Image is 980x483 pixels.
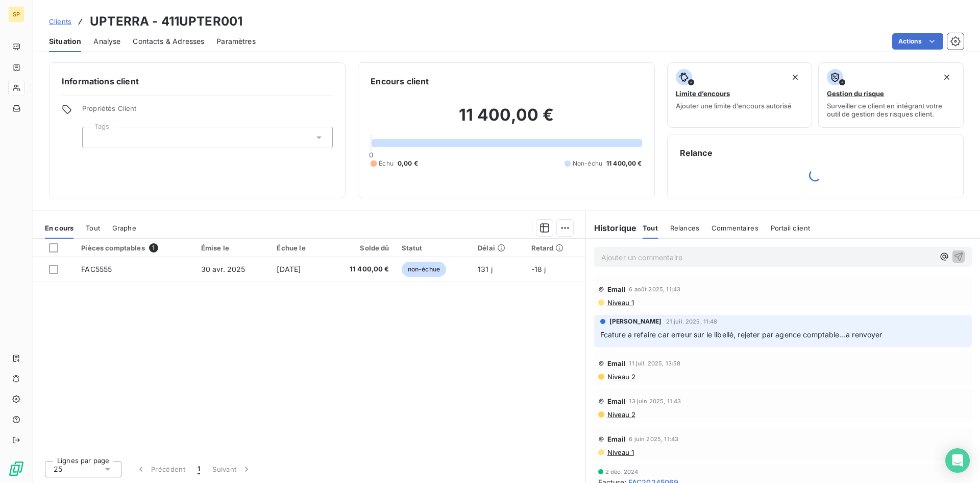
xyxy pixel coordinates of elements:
span: Surveiller ce client en intégrant votre outil de gestion des risques client. [827,102,955,118]
span: 1 [149,243,158,252]
span: 0,00 € [398,159,418,168]
h6: Informations client [62,75,333,87]
span: Niveau 2 [606,373,635,381]
div: Statut [402,244,466,252]
span: 13 juin 2025, 11:43 [629,398,681,404]
span: Clients [49,17,71,26]
span: Email [607,359,626,367]
div: Délai [478,244,519,252]
h2: 11 400,00 € [371,105,642,135]
span: 131 j [478,265,493,273]
span: 11 400,00 € [332,264,389,274]
h3: UPTERRA - 411UPTER001 [90,12,242,31]
span: FAC5555 [81,265,112,273]
span: Propriétés Client [82,104,333,119]
h6: Encours client [371,75,429,87]
button: Limite d’encoursAjouter une limite d’encours autorisé [667,62,813,128]
span: Contacts & Adresses [133,36,204,47]
span: Non-échu [573,159,602,168]
span: 6 août 2025, 11:43 [629,286,680,292]
div: Échue le [277,244,320,252]
span: Email [607,435,626,443]
span: 2 déc. 2024 [605,469,639,475]
span: Relances [670,224,699,232]
span: Commentaires [712,224,758,232]
h6: Relance [680,147,951,159]
span: Paramètres [216,36,256,47]
span: Email [607,285,626,293]
span: Situation [49,36,81,47]
span: Graphe [112,224,136,232]
span: Analyse [93,36,120,47]
span: 0 [369,151,373,159]
span: Échu [379,159,394,168]
button: Précédent [130,458,191,480]
span: Niveau 1 [606,448,634,456]
div: SP [8,6,24,22]
h6: Historique [586,222,637,234]
button: Gestion du risqueSurveiller ce client en intégrant votre outil de gestion des risques client. [818,62,964,128]
span: Ajouter une limite d’encours autorisé [676,102,792,110]
span: 11 400,00 € [606,159,642,168]
span: 21 juil. 2025, 11:48 [666,318,718,325]
span: 11 juil. 2025, 13:58 [629,360,680,366]
img: Logo LeanPay [8,461,24,477]
span: Fcature a refaire car erreur sur le libellé, rejeter par agence comptable...a renvoyer [600,330,883,339]
div: Solde dû [332,244,389,252]
button: Suivant [206,458,258,480]
span: non-échue [402,262,446,277]
span: Tout [643,224,658,232]
span: Niveau 2 [606,410,635,419]
div: Open Intercom Messenger [945,448,970,473]
span: [PERSON_NAME] [609,317,662,326]
span: -18 j [531,265,546,273]
div: Retard [531,244,579,252]
span: 6 juin 2025, 11:43 [629,436,678,442]
input: Ajouter une valeur [91,133,99,142]
button: 1 [191,458,206,480]
div: Émise le [201,244,265,252]
span: 30 avr. 2025 [201,265,246,273]
span: 1 [198,464,200,474]
span: [DATE] [277,265,301,273]
span: Gestion du risque [827,89,884,98]
a: Clients [49,16,71,27]
span: Email [607,397,626,405]
span: Limite d’encours [676,89,730,98]
div: Pièces comptables [81,243,188,252]
span: Tout [86,224,100,232]
button: Actions [892,33,943,50]
span: 25 [54,464,62,474]
span: Portail client [771,224,810,232]
span: Niveau 1 [606,298,634,307]
span: En cours [45,224,73,232]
